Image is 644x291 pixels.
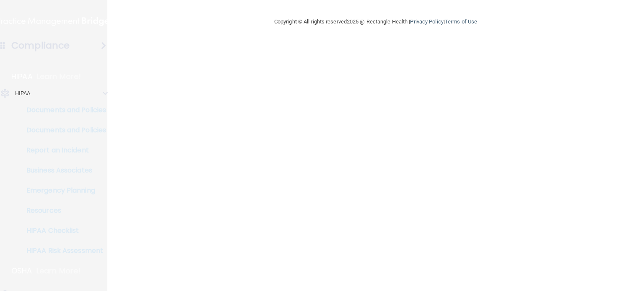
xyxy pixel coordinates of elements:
p: HIPAA [15,88,31,98]
p: Learn More! [36,266,81,276]
a: Terms of Use [445,18,477,25]
p: HIPAA Risk Assessment [5,247,120,255]
p: HIPAA [11,72,33,82]
a: Privacy Policy [410,18,443,25]
p: Learn More! [37,72,81,82]
p: Documents and Policies [5,126,120,134]
p: Resources [5,206,120,215]
p: Emergency Planning [5,186,120,195]
div: Copyright © All rights reserved 2025 @ Rectangle Health | | [223,8,529,35]
p: HIPAA Checklist [5,227,120,235]
p: Business Associates [5,166,120,175]
p: Documents and Policies [5,106,120,114]
p: Report an Incident [5,146,120,155]
p: OSHA [11,266,32,276]
h4: Compliance [11,40,70,52]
